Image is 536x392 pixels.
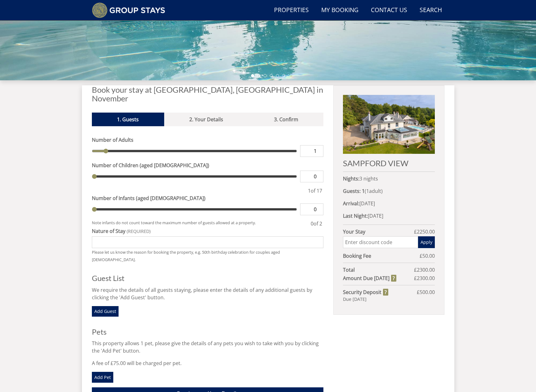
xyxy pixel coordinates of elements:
strong: Arrival: [343,200,359,207]
strong: Security Deposit [343,288,388,296]
span: 50.00 [422,252,435,259]
h3: Pets [92,328,324,336]
p: This property allows 1 pet, please give the details of any pets you wish to take with you by clic... [92,340,324,354]
p: A fee of £75.00 will be charged per pet. [92,359,324,367]
label: Nature of Stay [92,227,324,235]
div: Due [DATE] [343,296,435,303]
span: £ [414,228,435,235]
p: We require the details of all guests staying, please enter the details of any additional guests b... [92,286,324,301]
a: 1. Guests [92,113,164,126]
label: Number of Infants (aged [DEMOGRAPHIC_DATA]) [92,194,324,202]
img: An image of 'SAMPFORD VIEW' [343,95,435,154]
a: Add Pet [92,372,113,382]
label: Number of Children (aged [DEMOGRAPHIC_DATA]) [92,162,324,169]
span: 2250.00 [417,228,435,235]
small: Please let us know the reason for booking the property, e.g. 50th birthday celebration for couple... [92,249,280,262]
p: [DATE] [343,200,435,207]
span: £ [414,266,435,274]
span: adult [366,188,381,194]
a: Search [417,3,444,17]
input: Enter discount code [343,236,418,248]
strong: Last Night: [343,212,368,219]
strong: Guests: [343,188,361,194]
img: Group Stays [92,2,165,18]
h2: SAMPFORD VIEW [343,159,435,167]
label: Number of Adults [92,136,324,144]
a: Properties [272,3,311,17]
span: 1 [366,188,369,194]
strong: Nights: [343,175,359,182]
strong: Your Stay [343,228,414,235]
strong: Booking Fee [343,252,419,260]
a: Contact Us [368,3,410,17]
strong: 1 [362,188,365,194]
strong: Total [343,266,414,274]
span: 500.00 [420,289,435,296]
span: £ [414,274,435,282]
div: of 2 [309,220,323,227]
span: 2300.00 [417,266,435,273]
span: 0 [311,220,313,227]
div: of 17 [307,187,323,194]
a: 3. Confirm [249,113,323,126]
a: Add Guest [92,306,119,317]
h2: Book your stay at [GEOGRAPHIC_DATA], [GEOGRAPHIC_DATA] in November [92,85,324,103]
span: 2300.00 [417,275,435,282]
p: 3 nights [343,175,435,182]
strong: Amount Due [DATE] [343,274,396,282]
small: Note infants do not count toward the maximum number of guests allowed at a property. [92,220,310,227]
button: Apply [418,236,435,248]
p: [DATE] [343,212,435,220]
span: £ [417,288,435,296]
h3: Guest List [92,274,324,282]
span: 1 [308,187,311,194]
span: £ [420,252,435,260]
span: ( ) [362,188,383,194]
a: 2. Your Details [164,113,249,126]
a: My Booking [319,3,361,17]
